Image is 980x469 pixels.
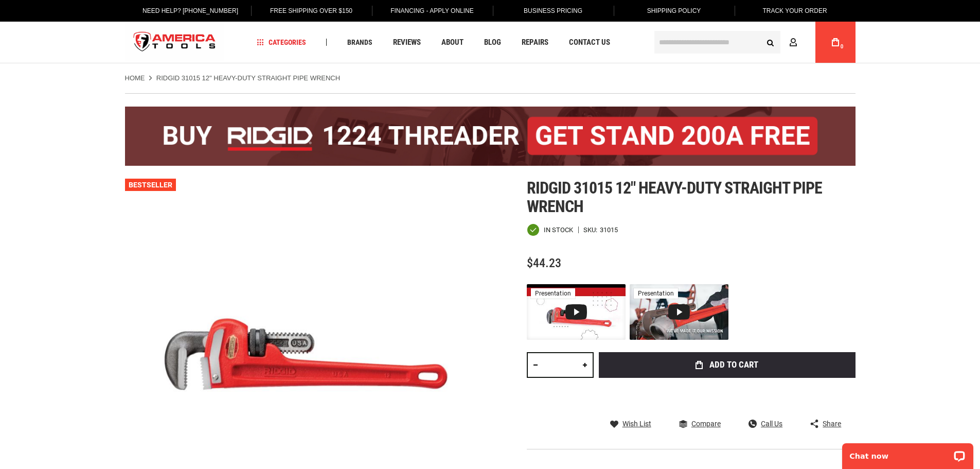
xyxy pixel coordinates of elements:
[835,437,980,469] iframe: LiveChat chat widget
[479,36,506,49] a: Blog
[156,74,340,82] strong: RIDGID 31015 12" HEAVY-DUTY STRAIGHT PIPE WRENCH
[527,223,573,236] div: Availability
[393,39,421,46] span: Reviews
[527,178,823,216] span: Ridgid 31015 12" heavy-duty straight pipe wrench
[647,7,701,14] span: Shipping Policy
[527,256,561,270] span: $44.23
[600,227,618,233] div: 31015
[343,36,377,49] a: Brands
[437,36,468,49] a: About
[709,360,758,369] span: Add to Cart
[597,381,858,411] iframe: Secure express checkout frame
[544,227,573,233] span: In stock
[257,39,306,46] span: Categories
[823,420,841,427] span: Share
[517,36,553,49] a: Repairs
[679,419,721,428] a: Compare
[125,23,225,62] a: store logo
[761,32,780,52] button: Search
[841,44,844,49] span: 0
[347,39,372,46] span: Brands
[125,107,856,166] img: BOGO: Buy the RIDGID® 1224 Threader (26092), get the 92467 200A Stand FREE!
[522,39,548,46] span: Repairs
[622,420,651,427] span: Wish List
[564,36,615,49] a: Contact Us
[691,420,721,427] span: Compare
[599,352,856,378] button: Add to Cart
[749,419,782,428] a: Call Us
[388,36,425,49] a: Reviews
[583,227,600,233] strong: SKU
[252,36,311,49] a: Categories
[826,22,845,63] a: 0
[125,74,145,83] a: Home
[761,420,782,427] span: Call Us
[484,39,501,46] span: Blog
[125,23,225,62] img: America Tools
[441,39,464,46] span: About
[610,419,651,428] a: Wish List
[569,39,610,46] span: Contact Us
